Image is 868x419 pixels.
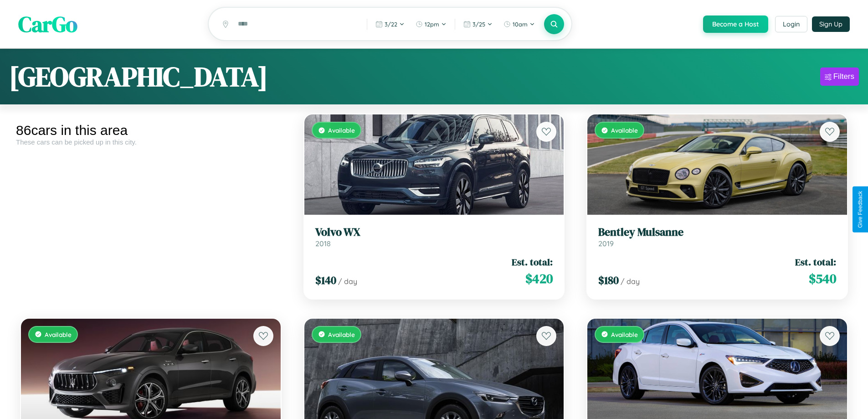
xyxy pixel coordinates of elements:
span: Est. total: [795,255,836,269]
span: Available [45,331,72,338]
button: Login [775,16,807,32]
h3: Bentley Mulsanne [598,226,836,239]
span: 3 / 25 [473,21,485,28]
button: Filters [820,67,859,86]
span: Available [611,126,638,134]
span: Available [328,331,355,338]
button: 3/25 [459,17,497,31]
span: $ 540 [809,269,836,288]
a: Volvo WX2018 [315,226,553,248]
a: Bentley Mulsanne2019 [598,226,836,248]
span: 2018 [315,239,331,248]
h1: [GEOGRAPHIC_DATA] [9,58,268,95]
div: Filters [833,72,854,81]
button: 3/22 [371,17,409,31]
h3: Volvo WX [315,226,553,239]
span: 3 / 22 [385,21,397,28]
span: $ 180 [598,273,619,288]
span: Est. total: [512,255,553,269]
span: 12pm [425,21,439,28]
button: Sign Up [812,16,850,32]
div: Give Feedback [857,191,863,228]
span: Available [328,126,355,134]
span: $ 140 [315,273,336,288]
span: / day [621,277,640,286]
button: Become a Host [703,16,768,33]
div: These cars can be picked up in this city. [16,138,286,146]
div: 86 cars in this area [16,123,286,138]
button: 12pm [411,17,451,31]
span: CarGo [18,9,77,39]
span: Available [611,331,638,338]
span: $ 420 [525,269,553,288]
span: 2019 [598,239,614,248]
button: 10am [499,17,539,31]
span: 10am [513,21,528,28]
span: / day [338,277,357,286]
